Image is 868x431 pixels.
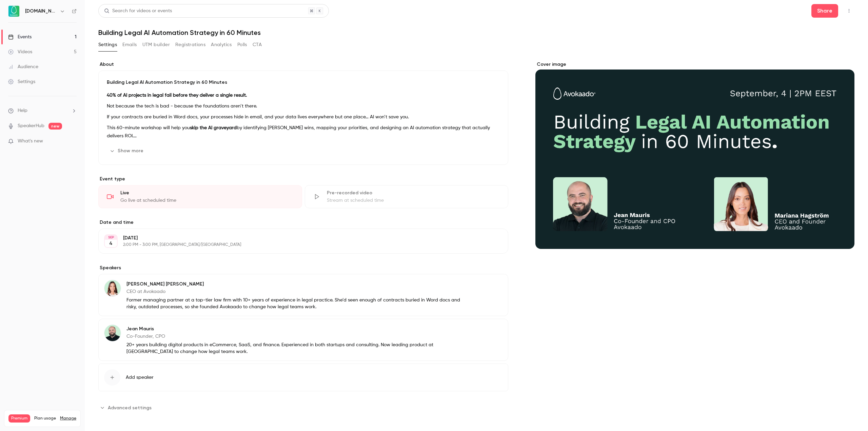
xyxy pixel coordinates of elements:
[535,61,854,249] section: Cover image
[98,274,508,316] div: Mariana Hagström[PERSON_NAME] [PERSON_NAME]CEO at AvokaadoFormer managing partner at a top-tier l...
[123,242,472,248] p: 2:00 PM - 3:00 PM, [GEOGRAPHIC_DATA]/[GEOGRAPHIC_DATA]
[48,123,62,130] span: new
[175,39,205,50] button: Registrations
[98,176,508,182] p: Event type
[142,39,170,50] button: UTM builder
[120,190,294,196] div: Live
[98,185,302,208] div: LiveGo live at scheduled time
[107,145,147,156] button: Show more
[126,374,154,381] span: Add speaker
[107,113,500,121] p: If your contracts are buried in Word docs, your processes hide in email, and your data lives ever...
[126,281,464,288] p: [PERSON_NAME] [PERSON_NAME]
[104,7,172,15] div: Search for videos or events
[18,138,43,145] span: What's new
[126,341,464,355] p: 20+ years building digital products in eCommerce, SaaS, and finance. Experienced in both startups...
[18,107,27,114] span: Help
[98,364,508,391] button: Add speaker
[98,39,117,50] button: Settings
[8,63,38,70] div: Audience
[98,219,508,226] label: Date and time
[107,124,500,140] p: This 60-minute workshop will help you by identifying [PERSON_NAME] wins, mapping your priorities,...
[108,404,152,411] span: Advanced settings
[98,265,508,271] label: Speakers
[8,6,19,17] img: Avokaado.io
[107,102,500,110] p: Not because the tech is bad - because the foundations aren’t there.
[98,61,508,68] label: About
[126,288,464,295] p: CEO at Avokaado
[104,325,121,341] img: Jean Mauris
[107,79,500,86] p: Building Legal AI Automation Strategy in 60 Minutes
[811,4,838,18] button: Share
[327,190,500,196] div: Pre-recorded video
[98,319,508,361] div: Jean MaurisJean MaurisCo-Founder, CPO20+ years building digital products in eCommerce, SaaS, and ...
[8,34,32,40] div: Events
[98,28,854,37] h1: Building Legal AI Automation Strategy in 60 Minutes
[8,414,30,423] span: Premium
[126,297,464,310] p: Former managing partner at a top-tier law firm with 10+ years of experience in legal practice. Sh...
[535,61,854,68] label: Cover image
[123,235,472,241] p: [DATE]
[237,39,247,50] button: Polls
[60,416,76,421] a: Manage
[18,122,44,130] a: SpeakerHub
[211,39,232,50] button: Analytics
[305,185,509,208] div: Pre-recorded videoStream at scheduled time
[98,402,156,413] button: Advanced settings
[253,39,262,50] button: CTA
[190,125,237,130] strong: skip the AI graveyard
[34,416,56,421] span: Plan usage
[126,326,464,332] p: Jean Mauris
[104,280,121,296] img: Mariana Hagström
[107,93,247,98] strong: 40% of AI projects in legal fail before they deliver a single result.
[105,235,117,240] div: SEP
[8,78,35,85] div: Settings
[8,48,32,55] div: Videos
[109,240,113,247] p: 4
[120,197,294,204] div: Go live at scheduled time
[327,197,500,204] div: Stream at scheduled time
[126,333,464,340] p: Co-Founder, CPO
[8,107,77,114] li: help-dropdown-opener
[122,39,137,50] button: Emails
[25,8,57,15] h6: [DOMAIN_NAME]
[98,402,508,413] section: Advanced settings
